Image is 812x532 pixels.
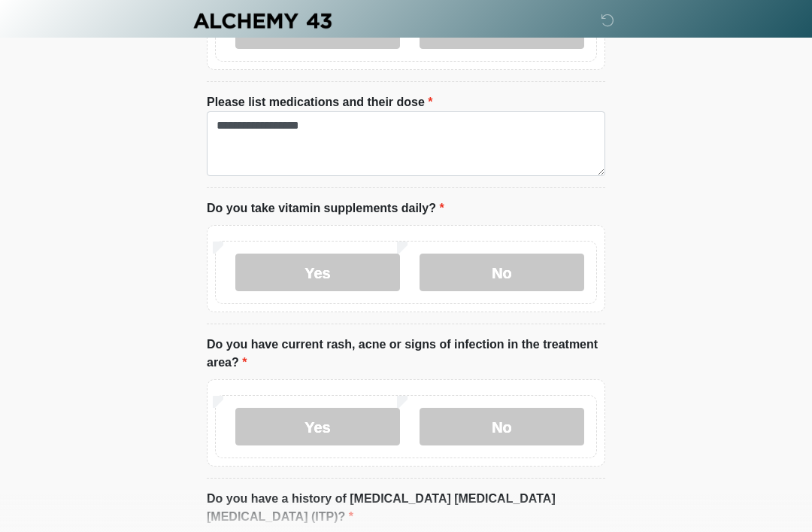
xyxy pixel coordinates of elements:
[420,408,584,445] label: No
[207,336,605,372] label: Do you have current rash, acne or signs of infection in the treatment area?
[207,490,605,526] label: Do you have a history of [MEDICAL_DATA] [MEDICAL_DATA] [MEDICAL_DATA] (ITP)?
[420,254,584,291] label: No
[207,93,433,111] label: Please list medications and their dose
[207,199,444,217] label: Do you take vitamin supplements daily?
[235,408,400,445] label: Yes
[235,254,400,291] label: Yes
[192,11,333,30] img: Alchemy 43 Logo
